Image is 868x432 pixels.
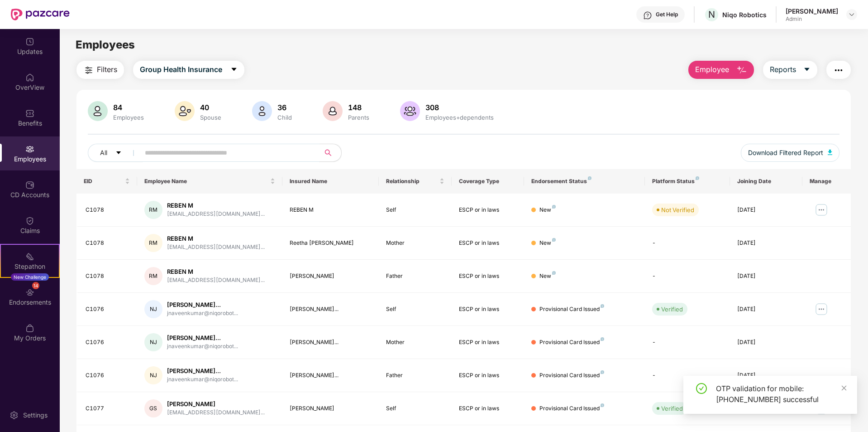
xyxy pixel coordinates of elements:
td: - [645,326,730,359]
div: Father [386,371,444,380]
div: [EMAIL_ADDRESS][DOMAIN_NAME]... [167,276,265,285]
span: check-circle [696,383,707,394]
img: svg+xml;base64,PHN2ZyBpZD0iRW5kb3JzZW1lbnRzIiB4bWxucz0iaHR0cDovL3d3dy53My5vcmcvMjAwMC9zdmciIHdpZH... [25,288,34,297]
div: [PERSON_NAME] [786,7,838,15]
img: svg+xml;base64,PHN2ZyB4bWxucz0iaHR0cDovL3d3dy53My5vcmcvMjAwMC9zdmciIHdpZHRoPSI4IiBoZWlnaHQ9IjgiIH... [552,271,556,275]
div: [PERSON_NAME] [167,400,265,408]
img: svg+xml;base64,PHN2ZyB4bWxucz0iaHR0cDovL3d3dy53My5vcmcvMjAwMC9zdmciIHdpZHRoPSIyMSIgaGVpZ2h0PSIyMC... [25,252,34,261]
div: 40 [198,103,223,112]
div: [PERSON_NAME]... [167,334,238,342]
div: [PERSON_NAME]... [167,367,238,375]
img: svg+xml;base64,PHN2ZyB4bWxucz0iaHR0cDovL3d3dy53My5vcmcvMjAwMC9zdmciIHdpZHRoPSI4IiBoZWlnaHQ9IjgiIH... [601,304,604,308]
div: Admin [786,15,838,23]
button: Download Filtered Report [741,144,839,162]
span: caret-down [115,150,122,157]
div: Settings [20,411,50,420]
button: Filters [76,61,124,79]
img: svg+xml;base64,PHN2ZyB4bWxucz0iaHR0cDovL3d3dy53My5vcmcvMjAwMC9zdmciIHhtbG5zOnhsaW5rPSJodHRwOi8vd3... [88,101,108,121]
div: [DATE] [737,305,795,314]
img: svg+xml;base64,PHN2ZyB4bWxucz0iaHR0cDovL3d3dy53My5vcmcvMjAwMC9zdmciIHdpZHRoPSIyNCIgaGVpZ2h0PSIyNC... [83,65,94,76]
button: search [319,144,342,162]
th: Insured Name [282,169,379,194]
span: Employees [76,38,135,51]
div: Endorsement Status [531,178,638,185]
div: New [539,239,556,248]
div: Niqo Robotics [722,10,767,19]
div: RM [144,201,162,219]
img: svg+xml;base64,PHN2ZyB4bWxucz0iaHR0cDovL3d3dy53My5vcmcvMjAwMC9zdmciIHdpZHRoPSI4IiBoZWlnaHQ9IjgiIH... [601,370,604,374]
div: C1076 [86,338,130,347]
span: Download Filtered Report [748,148,823,158]
div: jnaveenkumar@niqorobot... [167,342,238,351]
div: GS [144,399,162,417]
span: N [708,9,715,20]
th: Employee Name [137,169,282,194]
div: jnaveenkumar@niqorobot... [167,375,238,384]
button: Reportscaret-down [763,61,817,79]
div: [DATE] [737,206,795,214]
span: close [841,385,847,391]
div: NJ [144,300,162,318]
div: REBEN M [167,234,265,243]
div: REBEN M [167,201,265,210]
img: svg+xml;base64,PHN2ZyB4bWxucz0iaHR0cDovL3d3dy53My5vcmcvMjAwMC9zdmciIHdpZHRoPSI4IiBoZWlnaHQ9IjgiIH... [552,238,556,242]
div: Self [386,404,444,413]
img: svg+xml;base64,PHN2ZyB4bWxucz0iaHR0cDovL3d3dy53My5vcmcvMjAwMC9zdmciIHdpZHRoPSIyNCIgaGVpZ2h0PSIyNC... [833,65,844,76]
img: svg+xml;base64,PHN2ZyBpZD0iSG9tZSIgeG1sbnM9Imh0dHA6Ly93d3cudzMub3JnLzIwMDAvc3ZnIiB3aWR0aD0iMjAiIG... [25,73,34,82]
div: Self [386,206,444,214]
div: REBEN M [167,267,265,276]
span: Filters [97,64,117,75]
div: Provisional Card Issued [539,404,604,413]
img: svg+xml;base64,PHN2ZyB4bWxucz0iaHR0cDovL3d3dy53My5vcmcvMjAwMC9zdmciIHhtbG5zOnhsaW5rPSJodHRwOi8vd3... [175,101,195,121]
div: [PERSON_NAME] [290,272,372,281]
img: svg+xml;base64,PHN2ZyB4bWxucz0iaHR0cDovL3d3dy53My5vcmcvMjAwMC9zdmciIHhtbG5zOnhsaW5rPSJodHRwOi8vd3... [400,101,420,121]
div: [PERSON_NAME] [290,404,372,413]
div: C1076 [86,305,130,314]
div: [EMAIL_ADDRESS][DOMAIN_NAME]... [167,243,265,252]
td: - [645,260,730,293]
div: New [539,272,556,281]
div: C1078 [86,239,130,248]
img: svg+xml;base64,PHN2ZyB4bWxucz0iaHR0cDovL3d3dy53My5vcmcvMjAwMC9zdmciIHhtbG5zOnhsaW5rPSJodHRwOi8vd3... [323,101,343,121]
span: Group Health Insurance [140,64,222,75]
img: New Pazcare Logo [11,9,70,20]
span: Employee [695,64,729,75]
div: Not Verified [661,205,694,214]
th: Manage [802,169,851,194]
span: All [100,148,107,158]
div: 308 [424,103,496,112]
div: [PERSON_NAME]... [290,338,372,347]
button: Group Health Insurancecaret-down [133,61,244,79]
span: Employee Name [144,178,268,185]
div: C1077 [86,404,130,413]
div: jnaveenkumar@niqorobot... [167,309,238,318]
span: search [319,149,337,156]
div: Mother [386,338,444,347]
div: REBEN M [290,206,372,214]
div: 84 [111,103,146,112]
div: Verified [661,404,683,413]
th: EID [76,169,137,194]
div: [DATE] [737,371,795,380]
span: caret-down [230,66,238,74]
div: Provisional Card Issued [539,338,604,347]
th: Relationship [379,169,451,194]
div: [EMAIL_ADDRESS][DOMAIN_NAME]... [167,408,265,417]
div: Self [386,305,444,314]
img: svg+xml;base64,PHN2ZyBpZD0iRW1wbG95ZWVzIiB4bWxucz0iaHR0cDovL3d3dy53My5vcmcvMjAwMC9zdmciIHdpZHRoPS... [25,145,34,154]
span: Relationship [386,178,437,185]
div: Parents [346,114,371,121]
img: svg+xml;base64,PHN2ZyB4bWxucz0iaHR0cDovL3d3dy53My5vcmcvMjAwMC9zdmciIHdpZHRoPSI4IiBoZWlnaHQ9IjgiIH... [696,176,699,180]
div: ESCP or in laws [459,206,517,214]
img: svg+xml;base64,PHN2ZyB4bWxucz0iaHR0cDovL3d3dy53My5vcmcvMjAwMC9zdmciIHhtbG5zOnhsaW5rPSJodHRwOi8vd3... [736,65,747,76]
img: svg+xml;base64,PHN2ZyBpZD0iU2V0dGluZy0yMHgyMCIgeG1sbnM9Imh0dHA6Ly93d3cudzMub3JnLzIwMDAvc3ZnIiB3aW... [10,411,19,420]
th: Coverage Type [452,169,524,194]
div: [DATE] [737,239,795,248]
td: - [645,227,730,260]
div: [PERSON_NAME]... [290,371,372,380]
div: NJ [144,366,162,384]
img: svg+xml;base64,PHN2ZyBpZD0iRHJvcGRvd24tMzJ4MzIiIHhtbG5zPSJodHRwOi8vd3d3LnczLm9yZy8yMDAwL3N2ZyIgd2... [848,11,855,18]
div: Get Help [656,11,678,18]
div: ESCP or in laws [459,239,517,248]
span: EID [84,178,123,185]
